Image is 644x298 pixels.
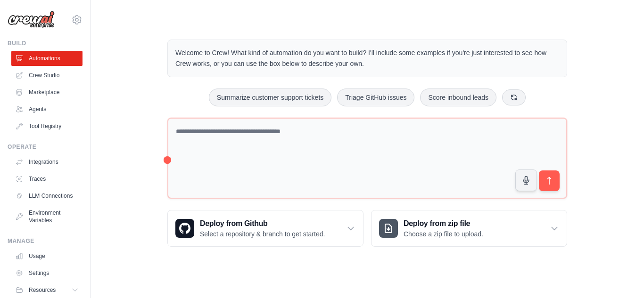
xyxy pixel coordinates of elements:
[11,102,83,117] a: Agents
[11,154,83,169] a: Integrations
[8,40,83,47] div: Build
[11,266,83,281] a: Settings
[11,119,83,134] a: Tool Registry
[420,89,496,106] button: Score inbound leads
[337,89,414,106] button: Triage GitHub issues
[404,229,483,239] p: Choose a zip file to upload.
[200,218,325,229] h3: Deploy from Github
[29,286,56,294] span: Resources
[200,229,325,239] p: Select a repository & branch to get started.
[8,237,83,245] div: Manage
[11,85,83,100] a: Marketplace
[209,89,331,106] button: Summarize customer support tickets
[11,205,83,228] a: Environment Variables
[8,143,83,151] div: Operate
[8,11,55,29] img: Logo
[11,171,83,186] a: Traces
[11,188,83,203] a: LLM Connections
[175,48,559,69] p: Welcome to Crew! What kind of automation do you want to build? I'll include some examples if you'...
[11,51,83,66] a: Automations
[11,68,83,83] a: Crew Studio
[11,282,83,298] button: Resources
[11,249,83,264] a: Usage
[404,218,483,229] h3: Deploy from zip file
